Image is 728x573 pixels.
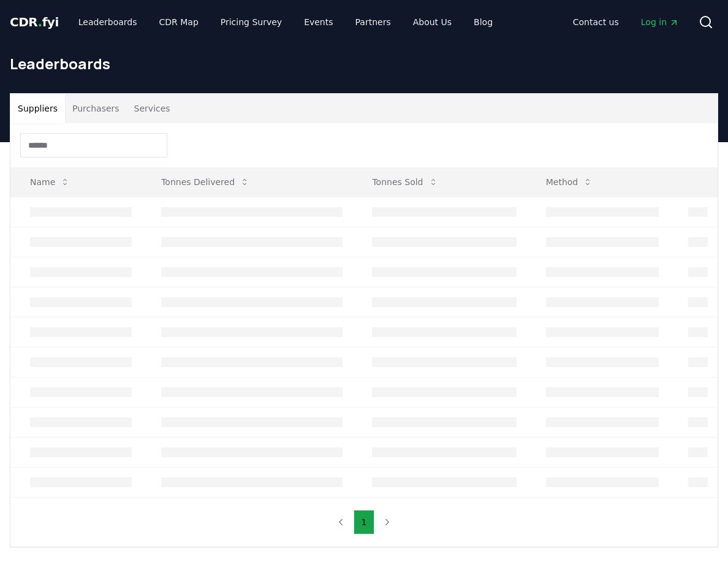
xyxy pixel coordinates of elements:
[10,54,718,74] h1: Leaderboards
[151,170,259,194] button: Tonnes Delivered
[10,15,59,29] span: CDR fyi
[362,170,447,194] button: Tonnes Sold
[150,11,208,33] a: CDR Map
[346,11,401,33] a: Partners
[631,11,689,33] a: Log in
[20,170,80,194] button: Name
[403,11,461,33] a: About Us
[641,16,679,28] span: Log in
[10,94,65,123] button: Suppliers
[127,94,178,123] button: Services
[65,94,127,123] button: Purchasers
[10,13,59,31] a: CDR.fyi
[38,15,42,29] span: .
[211,11,292,33] a: Pricing Survey
[354,510,375,534] button: 1
[464,11,502,33] a: Blog
[69,11,502,33] nav: Main
[563,11,689,33] nav: Main
[536,170,603,194] button: Method
[563,11,629,33] a: Contact us
[294,11,343,33] a: Events
[69,11,147,33] a: Leaderboards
